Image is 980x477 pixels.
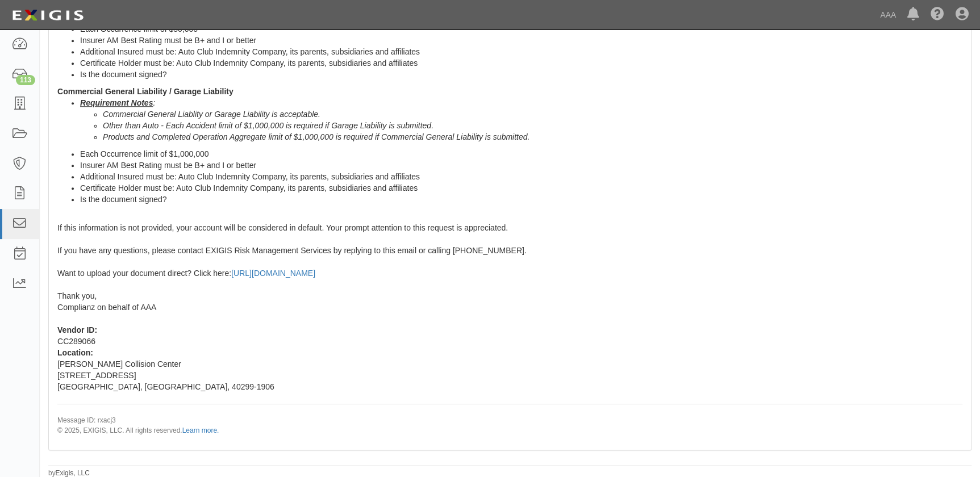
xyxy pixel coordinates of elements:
li: : [80,97,962,143]
li: Other than Auto - Each Accident limit of $1,000,000 is required if Garage Liability is submitted. [103,120,962,131]
p: Message ID: rxacj3 © 2025, EXIGIS, LLC. All rights reserved. [57,416,962,435]
li: Commercial General Liablity or Garage Liability is acceptable. [103,108,962,120]
img: logo-5460c22ac91f19d4615b14bd174203de0afe785f0fc80cf4dbbc73dc1793850b.png [9,5,87,26]
a: Exigis, LLC [56,469,90,477]
li: Additional Insured must be: Auto Club Indemnity Company, its parents, subsidiaries and affiliates [80,171,962,182]
li: Certificate Holder must be: Auto Club Indemnity Company, its parents, subsidiaries and affiliates [80,57,962,69]
a: [URL][DOMAIN_NAME] [231,269,315,278]
i: Help Center - Complianz [931,8,944,22]
b: Vendor ID: [57,325,97,334]
u: Requirement Notes [80,98,153,107]
a: Learn more. [182,426,219,434]
li: Additional Insured must be: Auto Club Indemnity Company, its parents, subsidiaries and affiliates [80,46,962,57]
a: AAA [874,3,902,26]
li: Insurer AM Best Rating must be B+ and I or better [80,35,962,46]
strong: Commercial General Liability / Garage Liability [57,87,233,96]
li: Each Occurrence limit of $1,000,000 [80,148,962,160]
li: Is the document signed? [80,194,962,205]
b: Location: [57,348,93,357]
li: Products and Completed Operation Aggregate limit of $1,000,000 is required if Commercial General ... [103,131,962,143]
li: Insurer AM Best Rating must be B+ and I or better [80,160,962,171]
li: Is the document signed? [80,69,962,80]
li: Certificate Holder must be: Auto Club Indemnity Company, its parents, subsidiaries and affiliates [80,182,962,194]
div: 113 [16,75,35,85]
